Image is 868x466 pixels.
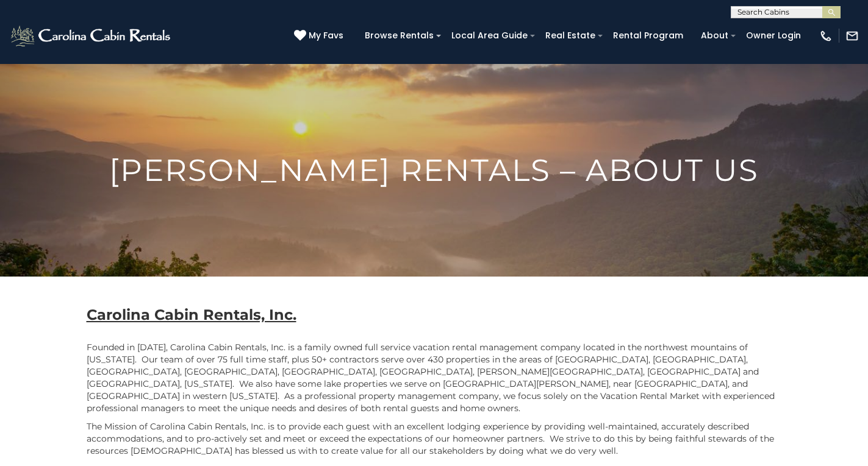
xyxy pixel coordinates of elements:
p: Founded in [DATE], Carolina Cabin Rentals, Inc. is a family owned full service vacation rental ma... [87,341,782,414]
a: Browse Rentals [359,26,440,45]
a: Owner Login [740,26,807,45]
img: phone-regular-white.png [819,29,833,43]
a: Local Area Guide [445,26,534,45]
img: White-1-2.png [9,24,174,48]
b: Carolina Cabin Rentals, Inc. [87,306,296,323]
img: mail-regular-white.png [845,29,859,43]
span: My Favs [309,29,343,42]
a: My Favs [294,29,346,43]
a: Real Estate [539,26,601,45]
a: Rental Program [607,26,689,45]
a: About [695,26,734,45]
p: The Mission of Carolina Cabin Rentals, Inc. is to provide each guest with an excellent lodging ex... [87,420,782,457]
